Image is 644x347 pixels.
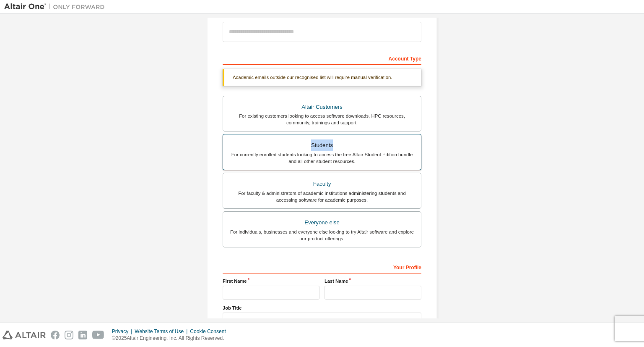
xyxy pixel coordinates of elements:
[51,331,60,339] img: facebook.svg
[228,178,416,190] div: Faculty
[223,260,421,273] div: Your Profile
[135,328,190,335] div: Website Terms of Use
[228,151,416,165] div: For currently enrolled students looking to access the free Altair Student Edition bundle and all ...
[112,328,135,335] div: Privacy
[223,69,421,86] div: Academic emails outside our recognised list will require manual verification.
[112,335,231,342] p: © 2025 Altair Engineering, Inc. All Rights Reserved.
[190,328,231,335] div: Cookie Consent
[223,51,421,65] div: Account Type
[223,305,421,311] label: Job Title
[325,278,421,284] label: Last Name
[228,113,416,126] div: For existing customers looking to access software downloads, HPC resources, community, trainings ...
[228,190,416,203] div: For faculty & administrators of academic institutions administering students and accessing softwa...
[228,217,416,229] div: Everyone else
[228,229,416,242] div: For individuals, businesses and everyone else looking to try Altair software and explore our prod...
[223,278,319,284] label: First Name
[3,331,46,339] img: altair_logo.svg
[65,331,73,339] img: instagram.svg
[78,331,87,339] img: linkedin.svg
[228,139,416,151] div: Students
[4,3,109,11] img: Altair One
[92,331,104,339] img: youtube.svg
[228,101,416,113] div: Altair Customers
